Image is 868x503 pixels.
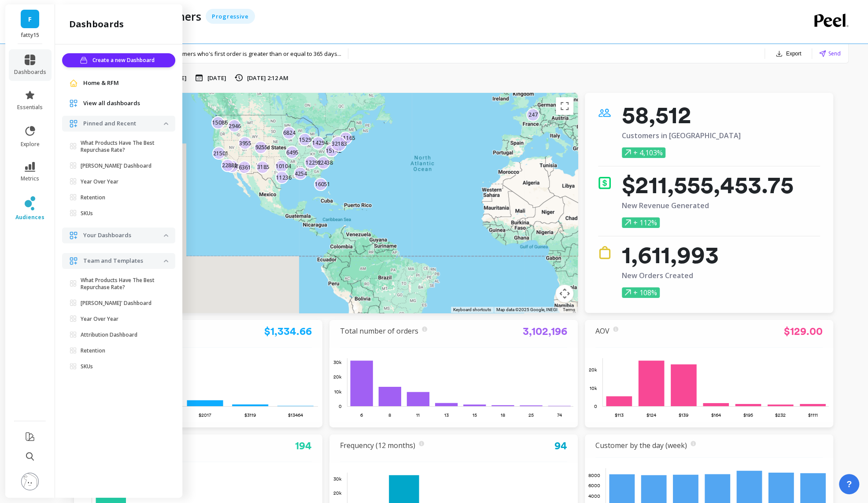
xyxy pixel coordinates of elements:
[83,99,140,108] span: View all dashboards
[83,257,164,265] p: Team and Templates
[81,331,137,338] p: Attribution Dashboard
[229,122,241,130] p: 2946
[299,136,314,143] p: 15292
[81,140,164,154] p: What Products Have The Best Repurchase Rate?
[622,217,660,228] p: + 112%
[81,363,93,370] p: SKUs
[83,231,164,240] p: Your Dashboards
[81,210,93,217] p: SKUs
[81,300,151,307] p: [PERSON_NAME]' Dashboard
[81,316,118,323] p: Year Over Year
[239,164,251,171] p: 6361
[164,234,168,237] img: down caret icon
[83,99,168,108] a: View all dashboards
[622,106,741,124] p: 58,512
[556,97,573,115] button: Toggle fullscreen view
[784,325,823,338] a: $129.00
[819,49,841,58] button: Send
[598,246,611,259] img: icon
[21,141,40,148] span: explore
[839,474,859,494] button: ?
[563,307,575,312] a: Terms
[312,139,328,147] p: 14294
[222,162,237,169] p: 22881
[598,106,611,119] img: icon
[453,307,491,313] button: Keyboard shortcuts
[81,347,105,354] p: Retention
[332,140,347,147] p: 32183
[264,325,312,338] a: $1,334.66
[213,150,229,157] p: 21501
[622,202,794,209] p: New Revenue Generated
[554,439,567,452] a: 94
[81,194,105,201] p: Retention
[622,147,665,158] p: + 4,103%
[622,176,794,194] p: $211,555,453.75
[257,163,269,171] p: 3185
[28,14,32,24] span: F
[62,53,175,67] button: Create a new Dashboard
[21,473,39,490] img: profile picture
[164,260,168,262] img: down caret icon
[212,119,228,126] p: 15086
[167,50,341,58] span: Customers who's first order is greater than or equal to 365 days ...
[556,285,573,302] button: Map camera controls
[69,231,78,240] img: navigation item icon
[69,18,124,30] h2: dashboards
[69,79,78,88] img: navigation item icon
[772,48,805,60] button: Export
[846,478,852,490] span: ?
[622,132,741,140] p: Customers in [GEOGRAPHIC_DATA]
[15,214,44,221] span: audiences
[69,99,78,108] img: navigation item icon
[207,74,226,82] p: [DATE]
[83,79,119,88] span: Home & RFM
[206,9,255,24] div: Progressive
[595,441,687,450] a: Customer by the day (week)
[81,277,164,291] p: What Products Have The Best Repurchase Rate?
[164,122,168,125] img: down caret icon
[239,140,251,147] p: 3955
[295,170,307,177] p: 4254
[69,119,78,128] img: navigation item icon
[92,56,157,65] span: Create a new Dashboard
[622,272,719,279] p: New Orders Created
[528,111,538,118] p: 247
[247,74,288,82] p: [DATE] 2:12 AM
[81,162,151,169] p: [PERSON_NAME]' Dashboard
[14,32,46,39] p: fatty15
[14,69,46,76] span: dashboards
[340,441,415,450] a: Frequency (12 months)
[283,129,295,136] p: 6824
[17,104,43,111] span: essentials
[69,257,78,265] img: navigation item icon
[315,180,330,188] p: 16051
[828,49,841,58] span: Send
[21,175,39,182] span: metrics
[595,326,609,336] a: AOV
[340,134,355,142] p: 11165
[318,159,333,166] p: 12438
[622,246,719,264] p: 1,611,993
[496,307,558,312] span: Map data ©2025 Google, INEGI
[286,149,299,156] p: 6495
[340,326,418,336] a: Total number of orders
[598,176,611,189] img: icon
[83,119,164,128] p: Pinned and Recent
[276,174,292,181] p: 11236
[295,439,312,452] a: 194
[326,147,341,154] p: 15142
[622,287,660,298] p: + 108%
[276,162,291,170] p: 10104
[305,159,321,166] p: 12292
[81,178,118,185] p: Year Over Year
[523,325,567,338] a: 3,102,196
[255,143,267,151] p: 9255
